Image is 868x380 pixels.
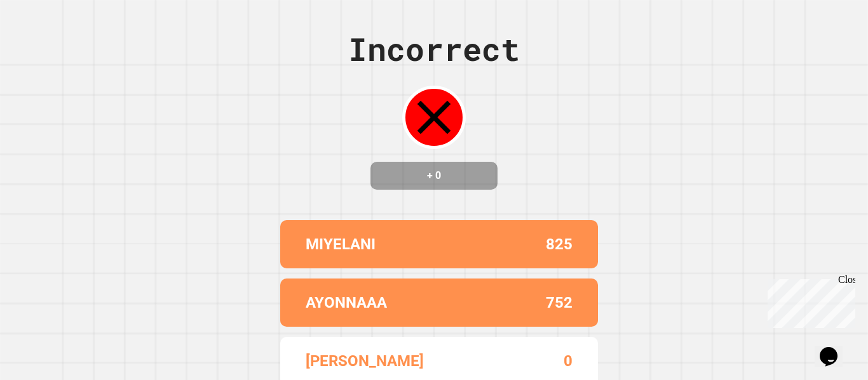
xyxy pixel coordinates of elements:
p: [PERSON_NAME] [306,350,424,372]
p: 825 [546,233,573,256]
h4: + 0 [383,168,485,183]
p: MIYELANI [306,233,376,256]
div: Incorrect [348,25,520,73]
p: 0 [564,350,573,372]
iframe: chat widget [815,329,855,367]
p: 752 [546,291,573,314]
p: AYONNAAA [306,291,387,314]
div: Chat with us now!Close [5,5,88,81]
iframe: chat widget [763,274,855,328]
